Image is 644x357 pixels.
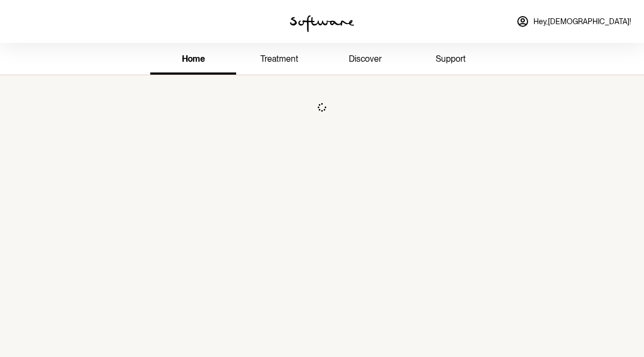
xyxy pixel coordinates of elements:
a: treatment [236,45,322,75]
img: software logo [290,15,354,32]
a: home [150,45,236,75]
span: Hey, [DEMOGRAPHIC_DATA] ! [533,17,631,26]
a: discover [322,45,408,75]
span: support [436,54,466,64]
span: discover [349,54,382,64]
span: home [182,54,205,64]
a: Hey,[DEMOGRAPHIC_DATA]! [510,9,638,34]
span: treatment [260,54,298,64]
a: support [408,45,494,75]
